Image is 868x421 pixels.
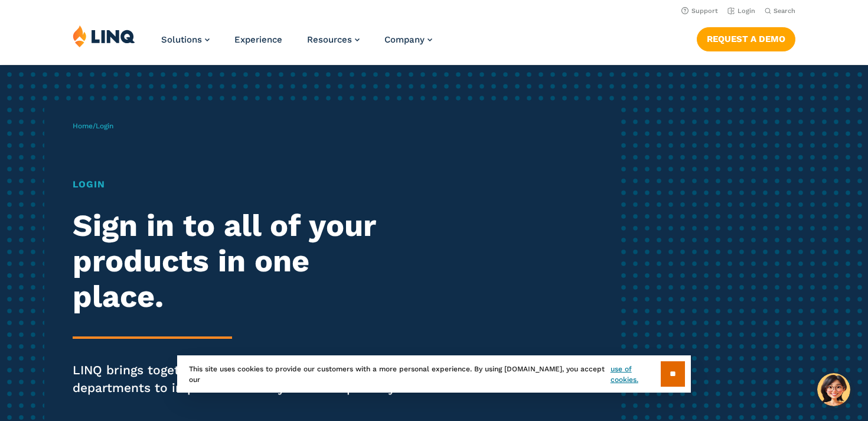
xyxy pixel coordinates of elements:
a: Request a Demo [697,27,795,51]
nav: Button Navigation [697,25,795,51]
span: / [73,122,113,130]
span: Search [774,7,795,15]
a: Login [727,7,755,15]
img: LINQ | K‑12 Software [73,25,135,47]
span: Resources [307,34,352,45]
a: Solutions [161,34,210,45]
span: Solutions [161,34,202,45]
a: Resources [307,34,360,45]
span: Company [384,34,425,45]
a: Experience [234,34,282,45]
button: Open Search Bar [765,7,795,15]
h1: Login [73,177,407,192]
div: This site uses cookies to provide our customers with a more personal experience. By using [DOMAIN... [177,355,691,393]
span: Login [96,122,113,130]
h2: Sign in to all of your products in one place. [73,208,407,314]
a: Company [384,34,432,45]
a: Home [73,122,93,130]
a: Support [681,7,718,15]
a: use of cookies. [611,364,661,385]
p: LINQ brings together students, parents and all your departments to improve efficiency and transpa... [73,361,407,397]
button: Hello, have a question? Let’s chat. [817,373,850,406]
nav: Primary Navigation [161,25,432,64]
